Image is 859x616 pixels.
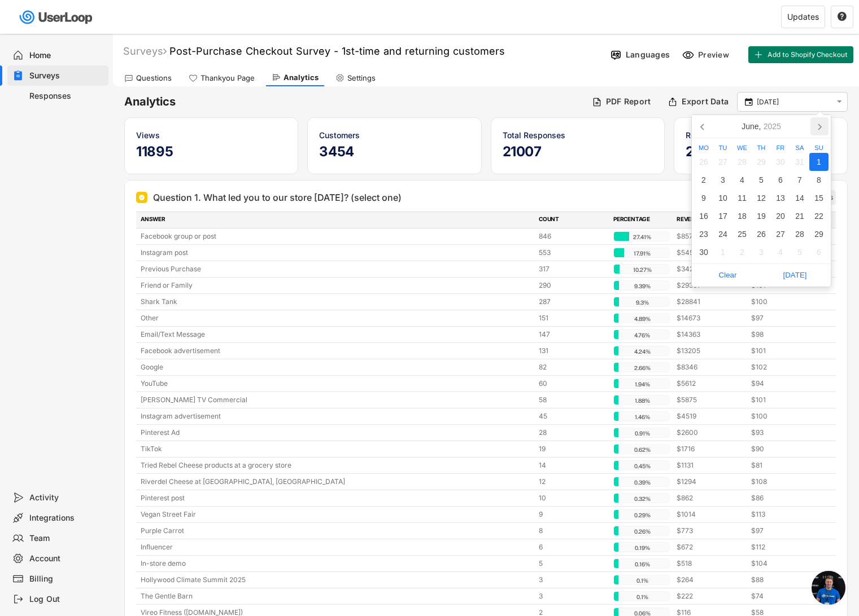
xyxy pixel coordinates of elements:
div: Previous Purchase [141,264,532,274]
img: Language%20Icon.svg [610,49,622,61]
div: 8 [809,171,829,189]
div: 0.16% [616,559,668,569]
div: $264 [677,575,744,585]
div: 6 [771,171,790,189]
div: $101 [751,346,819,356]
div: Activity [29,492,104,503]
div: 5 [790,243,809,261]
div: 17.91% [616,248,668,258]
div: Response Rate [686,129,836,141]
div: 0.1% [616,575,668,586]
div: 20 [771,207,790,225]
div: Friend or Family [141,280,532,291]
div: $862 [677,493,744,503]
div: 18 [732,207,752,225]
div: 2 [732,243,752,261]
div: 28 [539,428,607,438]
div: YouTube [141,379,532,389]
div: 4.24% [616,346,668,357]
div: 13 [771,189,790,207]
div: 22 [809,207,829,225]
div: $97 [751,313,819,323]
div: [PERSON_NAME] TV Commercial [141,395,532,405]
div: Facebook advertisement [141,346,532,356]
div: 82 [539,362,607,372]
div: 26 [694,153,713,171]
div: The Gentle Barn [141,591,532,601]
button: Add to Shopify Checkout [748,46,853,63]
div: 1.94% [616,379,668,389]
div: $1716 [677,444,744,454]
div: 0.32% [616,494,668,504]
div: $13205 [677,346,744,356]
div: 1.88% [616,395,668,406]
div: 29 [752,153,771,171]
div: Customers [319,129,469,141]
div: 2.66% [616,363,668,373]
div: $2600 [677,428,744,438]
div: 0.29% [616,510,668,520]
div: 58 [539,395,607,405]
div: 0.91% [616,428,668,438]
div: Analytics [284,73,319,82]
div: 3 [713,171,732,189]
div: 16 [694,207,713,225]
div: 4 [732,171,752,189]
text:  [838,11,847,21]
div: 5 [539,558,607,569]
div: $100 [751,297,819,307]
div: 7 [790,171,809,189]
div: 31 [790,153,809,171]
i: 2025 [764,122,781,130]
div: $28841 [677,297,744,307]
div: Instagram post [141,248,532,258]
div: Account [29,553,104,564]
div: 6 [809,243,829,261]
div: Thankyou Page [200,73,255,83]
div: $90 [751,444,819,454]
div: Billing [29,574,104,584]
div: 0.26% [616,526,668,536]
div: $29307 [677,280,744,291]
div: 26 [752,225,771,243]
div: 19 [752,207,771,225]
div: 60 [539,379,607,389]
div: 0.1% [616,592,668,602]
div: $222 [677,591,744,601]
div: 28 [790,225,809,243]
div: 23 [694,225,713,243]
div: 28 [732,153,752,171]
div: 317 [539,264,607,274]
div: 1 [713,243,732,261]
div: 9 [539,509,607,520]
div: 1 [809,153,829,171]
span: Clear [697,267,758,284]
div: 12 [752,189,771,207]
text:  [745,96,753,107]
div: Facebook group or post [141,231,532,241]
img: Single Select [138,194,145,201]
div: 0.62% [616,445,668,455]
div: $101 [751,395,819,405]
div: Questions [136,73,172,83]
div: Preview [698,50,732,60]
div: $1131 [677,460,744,470]
div: COUNT [539,215,607,225]
div: Other [141,313,532,323]
div: $108 [751,477,819,487]
div: 151 [539,313,607,323]
a: Open chat [812,571,845,605]
div: Hollywood Climate Summit 2025 [141,575,532,585]
div: 290 [539,280,607,291]
h5: 3454 [319,143,469,160]
div: 14 [539,460,607,470]
div: $104 [751,558,819,569]
div: REVENUE [677,215,744,225]
div: 27 [713,153,732,171]
div: Total Responses [503,129,653,141]
div: 29 [809,225,829,243]
div: Export Data [682,96,729,107]
input: Select Date Range [757,96,831,108]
